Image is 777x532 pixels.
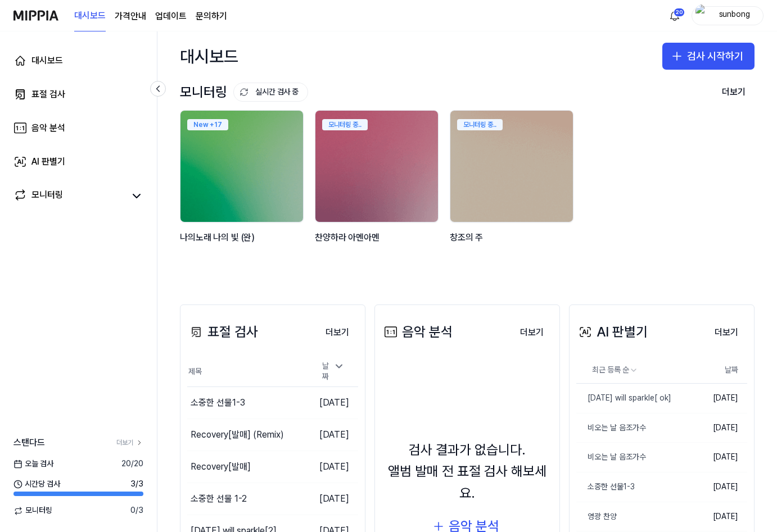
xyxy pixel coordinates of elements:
td: [DATE] [682,472,747,502]
td: [DATE] [682,443,747,472]
div: 날짜 [318,357,349,386]
a: 음악 분석 [7,115,150,142]
a: 문의하기 [196,10,227,23]
div: 모니터링 [180,81,308,103]
a: AI 판별기 [7,148,150,175]
div: 비오는 날 음조가수 [576,452,646,463]
div: 대시보드 [180,43,238,70]
a: 더보기 [116,438,143,448]
div: 창조의 주 [450,230,576,259]
td: [DATE] [309,387,358,419]
div: 검사 결과가 없습니다. 앨범 발매 전 표절 검사 해보세요. [382,439,553,504]
div: Recovery[발매] (Remix) [191,428,284,442]
img: 알림 [668,9,681,22]
a: 더보기 [706,320,747,344]
a: New +17backgroundIamge나의노래 나의 빛 (완) [180,110,306,271]
div: 영광 찬양 [576,511,617,522]
div: 표절 검사 [187,321,258,343]
span: 3 / 3 [130,479,143,490]
button: 더보기 [317,321,358,344]
img: backgroundIamge [315,111,438,222]
span: 20 / 20 [121,458,143,470]
div: Recovery[발매] [191,460,251,474]
td: [DATE] [309,419,358,451]
div: 소중한 선물1-3 [576,481,635,493]
a: 대시보드 [74,1,106,31]
div: 음악 분석 [382,321,453,343]
a: 업데이트 [155,10,187,23]
a: 영광 찬양 [576,502,682,531]
button: 더보기 [706,321,747,344]
div: sunbong [712,9,756,21]
div: 소중한 선물1-3 [191,396,245,410]
div: AI 판별기 [31,155,65,169]
button: 알림20 [666,7,684,25]
div: AI 판별기 [576,321,648,343]
span: 0 / 3 [130,505,143,516]
a: 비오는 날 음조가수 [576,413,682,443]
a: 표절 검사 [7,81,150,108]
td: [DATE] [682,384,747,413]
div: 모니터링 [31,188,63,204]
td: [DATE] [309,451,358,483]
div: 대시보드 [31,54,63,67]
span: 스탠다드 [13,436,45,449]
div: 표절 검사 [31,88,65,101]
th: 제목 [187,357,309,387]
button: 검사 시작하기 [662,43,755,70]
td: [DATE] [682,502,747,531]
img: backgroundIamge [450,111,573,222]
a: 모니터링 [13,188,125,204]
a: 더보기 [317,320,358,344]
div: 소중한 선물 1-2 [191,492,247,506]
button: profilesunbong [692,6,764,25]
a: 대시보드 [7,47,150,74]
div: 모니터링 중.. [322,119,368,130]
div: [DATE] will sparkle[ ok] [576,393,671,404]
button: 더보기 [713,81,755,103]
a: 소중한 선물1-3 [576,472,682,502]
div: 음악 분석 [31,121,65,135]
div: 찬양하라 아멘아멘 [315,230,441,259]
a: 비오는 날 음조가수 [576,443,682,472]
a: 모니터링 중..backgroundIamge창조의 주 [450,110,576,271]
td: [DATE] [682,413,747,443]
button: 가격안내 [115,10,146,23]
img: profile [695,4,709,27]
div: 비오는 날 음조가수 [576,422,646,434]
td: [DATE] [309,483,358,515]
span: 모니터링 [13,505,52,516]
a: [DATE] will sparkle[ ok] [576,384,682,413]
button: 더보기 [511,321,553,344]
img: backgroundIamge [180,111,303,222]
div: New + 17 [187,119,228,130]
span: 시간당 검사 [13,479,60,490]
div: 20 [674,8,685,17]
a: 더보기 [511,320,553,344]
button: 실시간 검사 중 [233,83,308,102]
div: 모니터링 중.. [457,119,503,130]
th: 날짜 [682,357,747,384]
span: 오늘 검사 [13,458,53,470]
div: 나의노래 나의 빛 (완) [180,230,306,259]
a: 모니터링 중..backgroundIamge찬양하라 아멘아멘 [315,110,441,271]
